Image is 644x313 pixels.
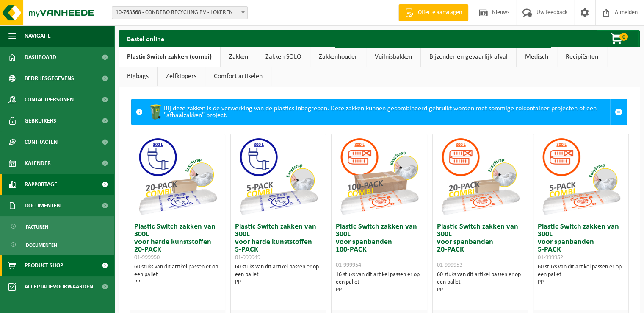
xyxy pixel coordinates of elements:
span: 01-999950 [134,254,160,261]
a: Plastic Switch zakken (combi) [119,47,220,67]
div: 60 stuks van dit artikel passen er op een pallet [538,263,624,286]
h3: Plastic Switch zakken van 300L voor spanbanden 20-PACK [437,223,523,269]
span: 10-763568 - CONDEBO RECYCLING BV - LOKEREN [112,7,247,19]
img: 01-999949 [236,134,321,219]
a: Medisch [517,47,557,67]
span: Contracten [25,131,58,153]
span: 0 [619,33,628,41]
span: Contactpersonen [25,89,74,110]
span: Rapportage [25,174,57,195]
span: 01-999949 [235,254,260,261]
a: Zakken SOLO [257,47,310,67]
span: Offerte aanvragen [416,8,464,17]
h3: Plastic Switch zakken van 300L voor harde kunststoffen 20-PACK [134,223,221,261]
span: Bedrijfsgegevens [25,68,74,89]
div: PP [437,286,523,294]
img: 01-999954 [337,134,421,219]
h3: Plastic Switch zakken van 300L voor spanbanden 5-PACK [538,223,624,261]
div: 60 stuks van dit artikel passen er op een pallet [134,263,221,286]
div: PP [336,286,422,294]
span: Kalender [25,153,51,174]
h3: Plastic Switch zakken van 300L voor harde kunststoffen 5-PACK [235,223,321,261]
a: Documenten [2,237,112,253]
span: Dashboard [25,47,56,68]
span: Product Shop [25,255,63,276]
h3: Plastic Switch zakken van 300L voor spanbanden 100-PACK [336,223,422,269]
a: Bijzonder en gevaarlijk afval [421,47,516,67]
a: Comfort artikelen [205,67,271,86]
a: Bigbags [119,67,157,86]
span: Documenten [26,237,57,253]
a: Sluit melding [610,99,627,125]
span: Documenten [25,195,61,216]
img: WB-0240-HPE-GN-50.png [147,103,164,120]
button: 0 [597,30,639,47]
div: PP [538,279,624,286]
div: 16 stuks van dit artikel passen er op een pallet [336,271,422,294]
span: Facturen [26,219,48,235]
img: 01-999950 [135,134,220,219]
span: Acceptatievoorwaarden [25,276,93,297]
div: PP [235,279,321,286]
span: 01-999952 [538,254,563,261]
span: Gebruikers [25,110,56,131]
a: Vuilnisbakken [366,47,420,67]
a: Zakkenhouder [310,47,366,67]
h2: Bestel online [119,30,173,47]
a: Recipiënten [557,47,607,67]
span: 01-999954 [336,262,361,268]
a: Zakken [221,47,257,67]
img: 01-999952 [539,134,623,219]
img: 01-999953 [438,134,522,219]
div: Bij deze zakken is de verwerking van de plastics inbegrepen. Deze zakken kunnen gecombineerd gebr... [147,99,610,125]
a: Facturen [2,218,112,235]
span: Navigatie [25,25,51,47]
a: Offerte aanvragen [398,4,468,21]
div: 60 stuks van dit artikel passen er op een pallet [235,263,321,286]
span: 10-763568 - CONDEBO RECYCLING BV - LOKEREN [112,6,248,19]
div: PP [134,279,221,286]
div: 60 stuks van dit artikel passen er op een pallet [437,271,523,294]
a: Zelfkippers [158,67,205,86]
span: 01-999953 [437,262,462,268]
